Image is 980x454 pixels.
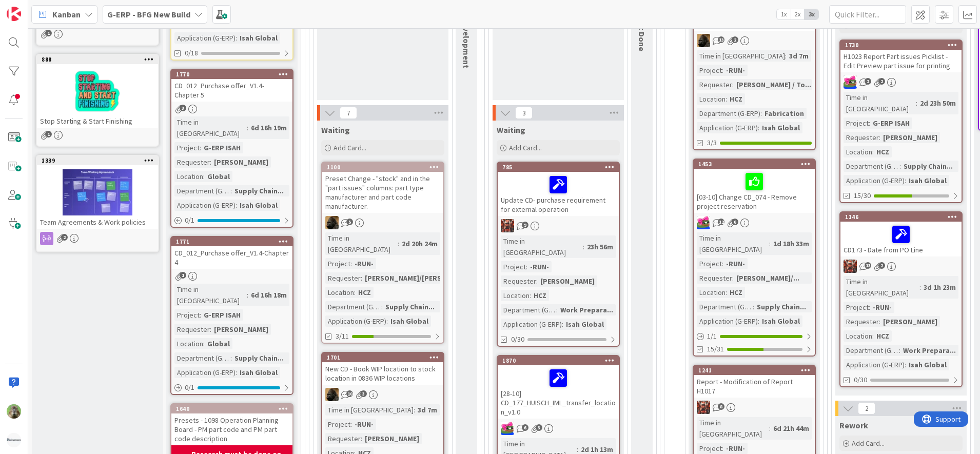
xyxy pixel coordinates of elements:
div: 1d 18h 33m [771,238,812,249]
span: : [583,241,584,252]
div: 1241 [694,366,815,375]
span: : [722,65,723,76]
div: HCZ [356,287,374,298]
div: [PERSON_NAME]/[PERSON_NAME]... [362,272,485,284]
div: Project [697,65,722,76]
img: JK [844,260,857,273]
div: Global [205,338,232,349]
span: 1 [180,272,186,279]
div: Department (G-ERP) [697,301,753,312]
span: 15/31 [707,344,724,354]
span: : [722,443,723,454]
div: 1339Team Agreements & Work policies [37,156,158,229]
span: : [414,404,415,416]
div: 1701 [322,353,443,362]
span: 1 / 1 [707,331,717,342]
div: Application (G-ERP) [501,319,562,330]
span: : [203,338,205,349]
img: avatar [7,433,21,447]
div: [PERSON_NAME] [880,132,940,143]
div: ND [322,388,443,401]
div: 1770 [176,71,292,78]
div: H1023 Report Part issues Picklist - Edit Preview part issue for printing [840,50,962,72]
span: 12 [718,219,724,225]
span: 3/11 [336,331,349,342]
div: 1770CD_012_Purchase offer_V1.4- Chapter 5 [171,70,292,102]
span: : [386,315,388,327]
div: Department (G-ERP) [325,301,381,312]
div: Isah Global [388,315,431,327]
div: 1/1 [694,330,815,343]
div: Requester [844,316,879,327]
div: Time in [GEOGRAPHIC_DATA] [844,276,919,299]
span: : [905,175,906,186]
div: Time in [GEOGRAPHIC_DATA] [697,50,785,62]
span: : [769,423,771,434]
div: Supply Chain... [754,301,809,312]
div: 888 [42,56,158,63]
div: Supply Chain... [232,352,286,364]
div: 2d 20h 24m [399,238,440,249]
img: JK [697,401,710,414]
div: Time in [GEOGRAPHIC_DATA] [697,417,769,440]
span: : [354,287,356,298]
span: : [879,316,880,327]
div: Isah Global [906,175,949,186]
div: [PERSON_NAME] [362,433,422,444]
span: : [203,171,205,182]
span: 6 [732,219,738,225]
div: Department (G-ERP) [174,352,230,364]
span: Kanban [52,8,81,21]
div: HCZ [727,93,745,105]
div: 1640 [176,405,292,412]
div: Location [325,287,354,298]
div: Location [844,330,872,342]
span: 13 [718,36,724,43]
span: 1 [45,131,52,137]
div: 3d 7m [415,404,440,416]
span: : [361,272,362,284]
div: 1241 [698,367,815,374]
span: 3/3 [707,137,717,148]
div: Time in [GEOGRAPHIC_DATA] [325,232,398,255]
div: 1870 [498,356,619,365]
span: : [879,132,880,143]
div: 6d 16h 19m [248,122,289,133]
div: JK [498,219,619,232]
div: HCZ [874,330,892,342]
span: Rework [839,420,868,430]
div: Application (G-ERP) [325,315,386,327]
span: 0/30 [854,374,867,385]
span: : [210,324,211,335]
span: : [905,359,906,370]
span: : [872,146,874,157]
span: 2 [61,234,68,241]
div: 0/1 [171,381,292,394]
div: JK [694,401,815,414]
div: Requester [844,132,879,143]
span: : [210,156,211,168]
div: G-ERP ISAH [201,309,243,321]
div: JK [840,260,962,273]
div: 1771 [176,238,292,245]
div: Department (G-ERP) [174,185,230,196]
div: Application (G-ERP) [697,122,758,133]
span: 3 [180,105,186,111]
span: : [899,345,900,356]
span: 15/30 [854,190,871,201]
div: CD_012_Purchase offer_V1.4- Chapter 5 [171,79,292,102]
span: : [785,50,787,62]
div: Update CD- purchase requirement for external operation [498,172,619,216]
div: JK [694,216,815,229]
span: : [530,290,531,301]
div: Application (G-ERP) [174,200,236,211]
div: Project [697,258,722,269]
span: : [398,238,399,249]
div: 1870[28-10] CD_177_HUISCH_IML_transfer_location_v1.0 [498,356,619,419]
div: Supply Chain... [901,161,955,172]
img: ND [325,216,339,229]
img: JK [501,422,514,435]
div: 23h 56m [584,241,616,252]
div: Project [844,302,869,313]
img: TT [7,404,21,419]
